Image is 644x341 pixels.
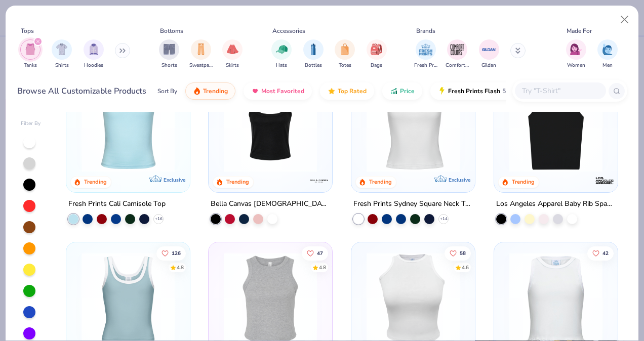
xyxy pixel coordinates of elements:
div: filter for Women [566,39,586,69]
span: Skirts [226,62,239,69]
button: Like [302,246,329,260]
button: filter button [189,39,213,69]
button: filter button [367,39,387,69]
img: Bottles Image [308,44,319,55]
span: Top Rated [338,87,367,95]
div: filter for Skirts [222,39,243,69]
span: Tanks [24,62,37,69]
input: Try "T-Shirt" [521,85,599,97]
div: Made For [567,26,592,35]
span: Shorts [162,62,177,69]
span: 126 [172,250,181,255]
span: Bottles [305,62,322,69]
button: filter button [303,39,324,69]
span: + 16 [154,216,162,222]
span: 42 [602,250,609,255]
div: filter for Fresh Prints [414,39,437,69]
div: filter for Shirts [52,39,72,69]
div: filter for Hoodies [84,39,104,69]
div: 4.6 [462,264,469,271]
span: Fresh Prints Flash [448,87,500,95]
button: Most Favorited [244,82,312,100]
span: 47 [317,250,324,255]
div: filter for Shorts [159,39,179,69]
button: Trending [185,82,235,100]
span: + 14 [440,216,448,222]
img: TopRated.gif [328,87,336,95]
img: 61d0f7fa-d448-414b-acbf-5d07f88334cb [179,79,283,172]
button: filter button [446,39,469,69]
img: Women Image [570,44,582,55]
button: filter button [597,39,618,69]
div: filter for Tanks [20,39,41,69]
div: 4.8 [319,264,327,271]
img: Totes Image [339,44,350,55]
img: Hoodies Image [88,44,99,55]
div: filter for Sweatpants [189,39,213,69]
span: Hats [276,62,287,69]
div: Brands [416,26,435,35]
img: 94a2aa95-cd2b-4983-969b-ecd512716e9a [361,79,465,172]
span: 58 [460,250,466,255]
div: Accessories [272,26,305,35]
button: Price [382,82,422,100]
div: Filter By [21,120,41,127]
span: Fresh Prints [414,62,437,69]
span: Women [567,62,585,69]
button: filter button [84,39,104,69]
div: filter for Gildan [479,39,499,69]
button: filter button [414,39,437,69]
button: filter button [479,39,499,69]
div: filter for Men [597,39,618,69]
img: 8af284bf-0d00-45ea-9003-ce4b9a3194ad [219,79,322,172]
button: Like [156,246,186,260]
span: Totes [339,62,351,69]
div: filter for Bags [367,39,387,69]
img: cbf11e79-2adf-4c6b-b19e-3da42613dd1b [504,79,608,172]
button: filter button [222,39,243,69]
img: Tanks Image [25,44,36,55]
img: Men Image [602,44,613,55]
div: filter for Comfort Colors [446,39,469,69]
img: Sweatpants Image [195,44,207,55]
button: filter button [159,39,179,69]
span: Gildan [481,62,496,69]
span: Most Favorited [261,87,304,95]
div: Bella Canvas [DEMOGRAPHIC_DATA]' Micro Ribbed Scoop Tank [211,198,330,210]
div: Los Angeles Apparel Baby Rib Spaghetti Tank [496,198,616,210]
button: Close [615,10,634,29]
button: filter button [271,39,292,69]
img: Comfort Colors Image [450,42,465,57]
div: filter for Hats [271,39,292,69]
div: Bottoms [160,26,183,35]
button: filter button [20,39,41,69]
div: filter for Bottles [303,39,324,69]
img: Bags Image [371,44,382,55]
button: filter button [566,39,586,69]
span: Sweatpants [189,62,213,69]
img: most_fav.gif [251,87,259,95]
span: Exclusive [449,177,470,183]
div: 4.8 [177,264,184,271]
img: Shorts Image [164,44,175,55]
button: Top Rated [320,82,374,100]
img: Shirts Image [56,44,68,55]
span: Trending [203,87,228,95]
span: Comfort Colors [446,62,469,69]
span: Shirts [55,62,69,69]
img: Hats Image [276,44,288,55]
img: Skirts Image [227,44,238,55]
span: Exclusive [163,177,185,183]
img: trending.gif [193,87,201,95]
div: Tops [21,26,34,35]
div: Fresh Prints Cali Camisole Top [68,198,166,210]
img: flash.gif [438,87,446,95]
button: Like [587,246,614,260]
button: filter button [52,39,72,69]
span: Price [400,87,415,95]
img: Gildan Image [481,42,497,57]
button: Like [445,246,471,260]
div: Sort By [157,87,177,96]
span: Hoodies [84,62,103,69]
img: a25d9891-da96-49f3-a35e-76288174bf3a [76,79,180,172]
